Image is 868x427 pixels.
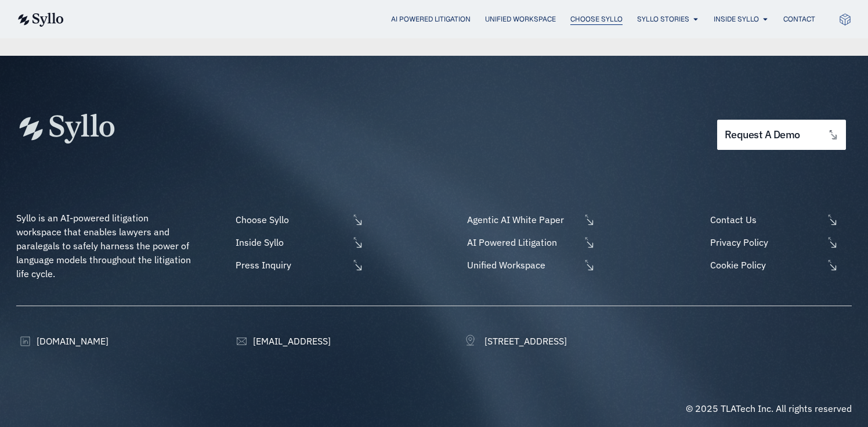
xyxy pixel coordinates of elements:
a: AI Powered Litigation [464,235,595,249]
a: [STREET_ADDRESS] [464,334,567,348]
a: Choose Syllo [570,14,623,24]
a: Syllo Stories [637,14,689,24]
span: Syllo is an AI-powered litigation workspace that enables lawyers and paralegals to safely harness... [16,212,193,279]
span: AI Powered Litigation [464,235,580,249]
span: [DOMAIN_NAME] [34,334,108,348]
span: Press Inquiry [233,258,349,272]
a: Press Inquiry [233,258,364,272]
a: Contact Us [707,213,852,227]
a: AI Powered Litigation [391,14,471,24]
a: Inside Syllo [714,14,759,24]
a: [EMAIL_ADDRESS] [233,334,331,348]
span: Unified Workspace [464,258,580,272]
span: Contact Us [707,213,823,227]
span: Cookie Policy [707,258,823,272]
a: request a demo [717,120,846,150]
span: [STREET_ADDRESS] [482,334,567,348]
span: [EMAIL_ADDRESS] [250,334,331,348]
span: © 2025 TLATech Inc. All rights reserved [686,403,852,414]
a: Cookie Policy [707,258,852,272]
a: Agentic AI White Paper [464,213,595,227]
span: Agentic AI White Paper [464,213,580,227]
a: Contact [783,14,815,24]
a: Unified Workspace [464,258,595,272]
nav: Menu [87,14,815,25]
img: syllo [16,13,64,27]
a: Inside Syllo [233,235,364,249]
span: Inside Syllo [233,235,349,249]
a: [DOMAIN_NAME] [16,334,108,348]
span: Choose Syllo [233,213,349,227]
div: Menu Toggle [87,14,815,25]
a: Choose Syllo [233,213,364,227]
span: request a demo [725,130,800,141]
span: Privacy Policy [707,235,823,249]
a: Unified Workspace [485,14,556,24]
a: Privacy Policy [707,235,852,249]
